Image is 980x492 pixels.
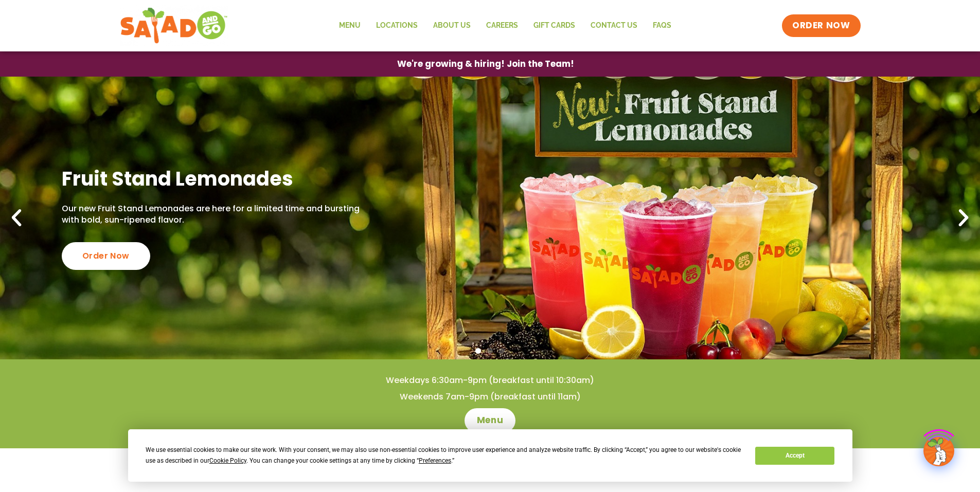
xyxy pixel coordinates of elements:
h2: Fruit Stand Lemonades [62,166,365,191]
a: Contact Us [583,14,645,38]
h4: Weekends 7am-9pm (breakfast until 11am) [21,391,959,403]
span: ORDER NOW [792,20,850,32]
span: Go to slide 1 [475,348,481,354]
a: ORDER NOW [782,14,860,37]
div: Order Now [62,242,150,270]
div: Cookie Consent Prompt [128,429,852,482]
a: Locations [368,14,425,38]
nav: Menu [331,14,679,38]
p: Our new Fruit Stand Lemonades are here for a limited time and bursting with bold, sun-ripened fla... [62,203,365,226]
a: We're growing & hiring! Join the Team! [382,52,590,76]
div: Previous slide [5,207,28,229]
a: FAQs [645,14,679,38]
span: We're growing & hiring! Join the Team! [397,60,574,68]
img: new-SAG-logo-768×292 [120,5,228,46]
a: Menu [465,408,515,433]
a: About Us [425,14,478,38]
a: Careers [478,14,526,38]
span: Cookie Policy [209,457,246,464]
a: Menu [331,14,368,38]
span: Go to slide 3 [499,348,505,354]
button: Accept [755,447,834,465]
h4: Weekdays 6:30am-9pm (breakfast until 10:30am) [21,375,959,386]
a: GIFT CARDS [526,14,583,38]
div: We use essential cookies to make our site work. With your consent, we may also use non-essential ... [146,445,743,466]
span: Menu [477,414,503,427]
span: Go to slide 2 [487,348,493,354]
span: Preferences [419,457,451,464]
div: Next slide [952,207,975,229]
